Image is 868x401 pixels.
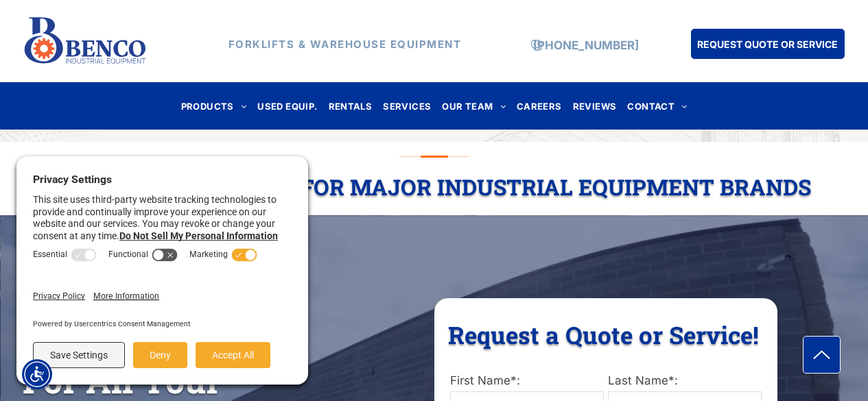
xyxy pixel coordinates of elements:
[436,97,511,115] a: OUR TEAM
[252,97,322,115] a: USED EQUIP.
[448,319,759,350] span: Request a Quote or Service!
[176,97,253,115] a: PRODUCTS
[533,38,639,52] a: [PHONE_NUMBER]
[622,97,692,115] a: CONTACT
[567,97,622,115] a: REVIEWS
[22,359,52,389] div: Accessibility Menu
[323,97,378,115] a: RENTALS
[228,38,462,51] strong: FORKLIFTS & WAREHOUSE EQUIPMENT
[511,97,567,115] a: CAREERS
[691,29,845,59] a: REQUEST QUOTE OR SERVICE
[450,372,604,390] label: First Name*:
[377,97,436,115] a: SERVICES
[608,372,762,390] label: Last Name*:
[58,172,811,202] span: Authorized Dealer For Major Industrial Equipment Brands
[697,32,838,57] span: REQUEST QUOTE OR SERVICE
